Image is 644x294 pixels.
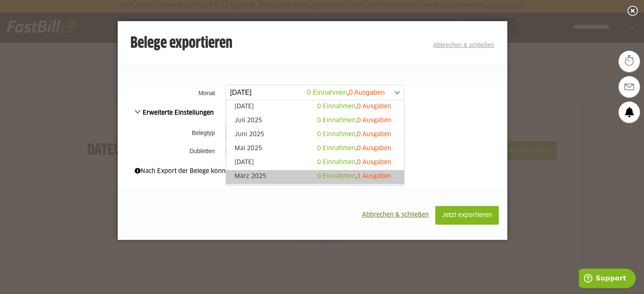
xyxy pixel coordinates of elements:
[317,144,391,153] div: ,
[317,132,356,137] span: 0 Einnahmen
[357,132,391,137] span: 0 Ausgaben
[362,212,429,218] span: Abbrechen & schließen
[118,122,224,144] th: Belegtyp
[433,41,495,48] a: Abbrechen & schließen
[435,206,499,225] button: Jetzt exportieren
[317,116,391,125] div: ,
[317,173,356,179] span: 0 Einnahmen
[317,130,391,139] div: ,
[230,102,400,112] a: [DATE]
[317,159,356,165] span: 0 Einnahmen
[317,118,356,124] span: 0 Einnahmen
[135,110,214,116] span: Erweiterte Einstellungen
[317,172,391,181] div: ,
[230,116,400,126] a: Juli 2025
[317,102,391,111] div: ,
[135,167,490,176] div: Nach Export der Belege können diese nicht mehr bearbeitet werden.
[317,158,391,167] div: ,
[230,158,400,168] a: [DATE]
[317,104,356,110] span: 0 Einnahmen
[118,144,224,158] th: Dubletten
[130,35,232,52] h3: Belege exportieren
[356,206,435,224] button: Abbrechen & schließen
[230,172,400,182] a: März 2025
[357,118,391,124] span: 0 Ausgaben
[230,130,400,140] a: Juni 2025
[357,104,391,110] span: 0 Ausgaben
[357,173,391,179] span: 1 Ausgaben
[118,82,224,104] th: Monat
[230,144,400,154] a: Mai 2025
[442,212,492,218] span: Jetzt exportieren
[579,269,636,290] iframe: Öffnet ein Widget, in dem Sie weitere Informationen finden
[317,146,356,151] span: 0 Einnahmen
[357,146,391,151] span: 0 Ausgaben
[357,159,391,165] span: 0 Ausgaben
